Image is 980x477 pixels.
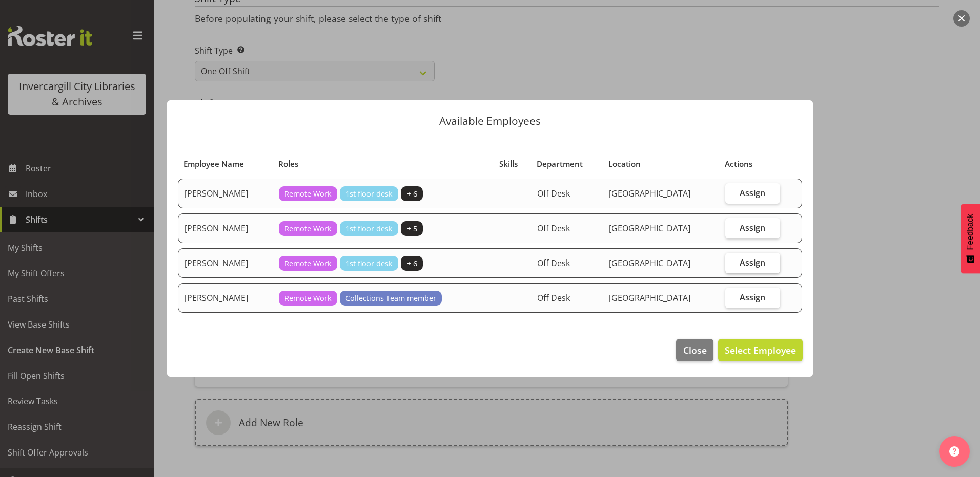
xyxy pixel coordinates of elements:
[177,116,803,126] p: Available Employees
[740,188,765,198] span: Assign
[499,158,518,170] span: Skills
[345,293,436,304] span: Collections Team member
[537,257,570,269] span: Off Desk
[740,223,765,233] span: Assign
[345,223,393,234] span: 1st floor desk
[345,258,393,269] span: 1st floor desk
[725,158,752,170] span: Actions
[608,158,641,170] span: Location
[284,258,332,269] span: Remote Work
[178,283,273,313] td: [PERSON_NAME]
[407,223,417,234] span: + 5
[183,158,244,170] span: Employee Name
[740,292,765,302] span: Assign
[178,179,273,208] td: [PERSON_NAME]
[966,214,975,250] span: Feedback
[537,188,570,199] span: Off Desk
[609,223,690,234] span: [GEOGRAPHIC_DATA]
[284,223,332,234] span: Remote Work
[676,339,713,361] button: Close
[407,258,417,269] span: + 6
[725,344,796,356] span: Select Employee
[407,188,417,200] span: + 6
[609,292,690,303] span: [GEOGRAPHIC_DATA]
[284,293,332,304] span: Remote Work
[537,292,570,303] span: Off Desk
[345,188,393,200] span: 1st floor desk
[718,339,803,361] button: Select Employee
[961,204,980,273] button: Feedback - Show survey
[537,223,570,234] span: Off Desk
[740,257,765,268] span: Assign
[284,188,332,200] span: Remote Work
[683,343,707,357] span: Close
[609,188,690,199] span: [GEOGRAPHIC_DATA]
[278,158,298,170] span: Roles
[949,446,959,457] img: help-xxl-2.png
[537,158,583,170] span: Department
[609,257,690,269] span: [GEOGRAPHIC_DATA]
[178,248,273,278] td: [PERSON_NAME]
[178,213,273,243] td: [PERSON_NAME]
